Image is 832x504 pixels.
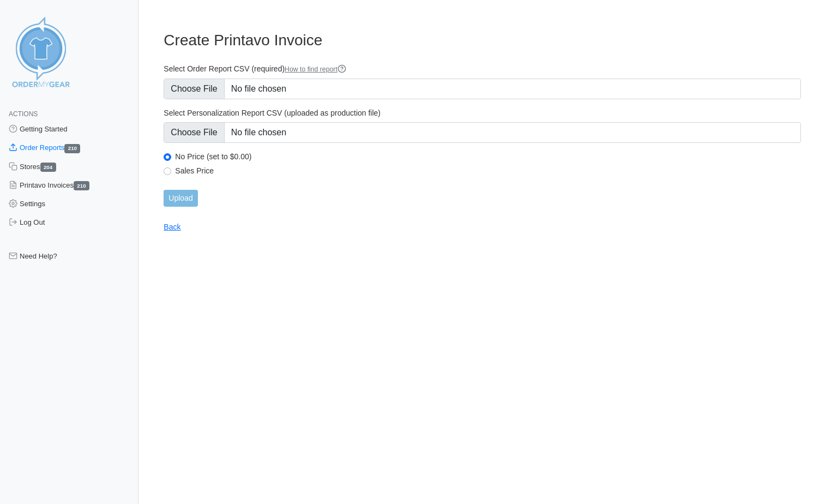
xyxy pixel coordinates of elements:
[40,163,56,172] span: 204
[164,223,180,231] a: Back
[175,166,801,176] label: Sales Price
[285,65,346,73] a: How to find report
[164,108,801,118] label: Select Personalization Report CSV (uploaded as production file)
[9,110,38,118] span: Actions
[64,144,80,153] span: 210
[74,181,89,190] span: 210
[164,64,801,74] label: Select Order Report CSV (required)
[164,190,197,207] input: Upload
[164,31,801,50] h3: Create Printavo Invoice
[175,152,801,161] label: No Price (set to $0.00)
